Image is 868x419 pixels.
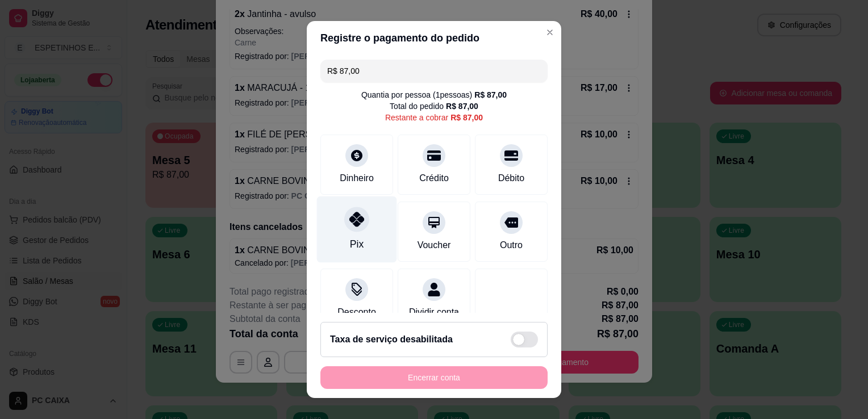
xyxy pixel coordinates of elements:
input: Ex.: hambúrguer de cordeiro [327,60,541,82]
div: Outro [500,238,523,252]
div: R$ 87,00 [474,89,507,100]
header: Registre o pagamento do pedido [307,21,561,55]
div: Total do pedido [390,100,478,112]
button: Close [541,23,559,41]
div: Voucher [418,238,451,252]
div: Quantia por pessoa ( 1 pessoas) [361,89,507,100]
div: R$ 87,00 [450,112,483,123]
div: Restante a cobrar [385,112,483,123]
div: Débito [498,171,524,185]
div: Pix [350,237,364,252]
div: R$ 87,00 [446,100,478,112]
div: Dinheiro [340,171,374,185]
div: Crédito [419,171,449,185]
div: Dividir conta [409,305,459,319]
div: Desconto [337,305,376,319]
h2: Taxa de serviço desabilitada [330,333,453,346]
